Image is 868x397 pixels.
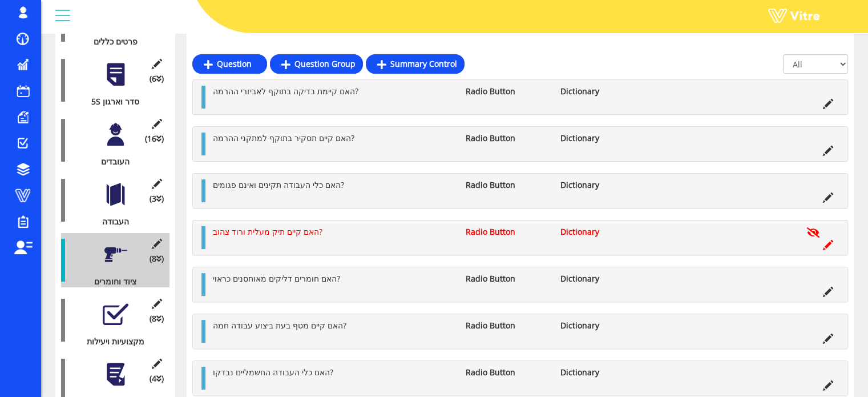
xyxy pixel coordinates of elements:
[61,216,161,227] div: העבודה
[213,367,333,378] span: האם כלי העבודה החשמליים נבדקו?
[555,86,649,97] li: Dictionary
[61,96,161,107] div: 5S סדר וארגון
[213,320,346,331] span: האם קיים מטף בעת ביצוע עבודה חמה?
[61,336,161,347] div: מקצועיות ויעילות
[213,179,344,190] span: האם כלי העבודה תקינים ואינם פגומים?
[555,273,649,284] li: Dictionary
[213,226,322,237] span: האם קיים תיק מעלית ורוד צהוב?
[61,36,161,47] div: פרטים כללים
[270,54,363,74] a: Question Group
[555,226,649,238] li: Dictionary
[555,367,649,378] li: Dictionary
[460,226,555,238] li: Radio Button
[366,54,465,74] a: Summary Control
[192,54,267,74] a: Question
[150,73,164,85] span: (6 )
[213,86,358,97] span: האם קיימת בדיקה בתוקף לאביזרי ההרמה?
[61,276,161,287] div: ציוד וחומרים
[460,179,555,191] li: Radio Button
[555,320,649,331] li: Dictionary
[460,133,555,144] li: Radio Button
[150,253,164,264] span: (8 )
[460,273,555,284] li: Radio Button
[460,86,555,97] li: Radio Button
[555,133,649,144] li: Dictionary
[145,133,164,145] span: (16 )
[460,367,555,378] li: Radio Button
[460,320,555,331] li: Radio Button
[150,373,164,384] span: (4 )
[213,133,354,143] span: האם קיים תסקיר בתוקף למתקני ההרמה?
[150,313,164,324] span: (8 )
[213,273,340,284] span: האם חומרים דליקים מאוחסנים כראוי?
[555,179,649,191] li: Dictionary
[150,193,164,204] span: (3 )
[61,156,161,167] div: העובדים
